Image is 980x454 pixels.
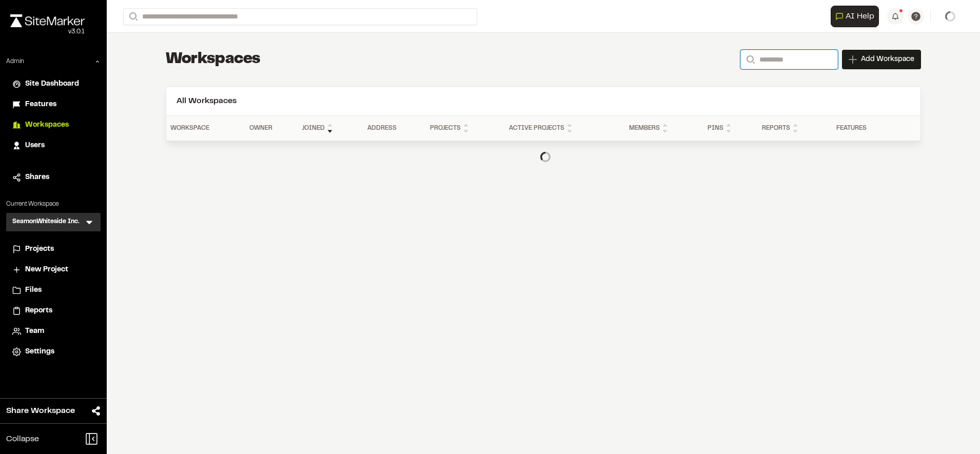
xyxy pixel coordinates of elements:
[12,217,80,227] h3: SeamonWhiteside Inc.
[25,140,45,151] span: Users
[629,122,700,134] div: Members
[25,120,69,131] span: Workspaces
[509,122,621,134] div: Active Projects
[12,172,94,183] a: Shares
[12,120,94,131] a: Workspaces
[6,405,75,417] span: Share Workspace
[25,244,54,255] span: Projects
[166,49,261,70] h1: Workspaces
[831,6,883,27] div: Open AI Assistant
[6,200,101,209] p: Current Workspace
[12,326,94,337] a: Team
[25,346,54,358] span: Settings
[740,50,759,69] button: Search
[12,78,94,90] a: Site Dashboard
[12,140,94,151] a: Users
[762,122,828,134] div: Reports
[861,54,914,65] span: Add Workspace
[25,78,79,90] span: Site Dashboard
[12,285,94,296] a: Files
[846,10,874,23] span: AI Help
[367,124,422,133] div: Address
[12,99,94,110] a: Features
[25,305,52,317] span: Reports
[836,124,892,133] div: Features
[6,433,39,445] span: Collapse
[25,264,68,275] span: New Project
[25,326,44,337] span: Team
[10,27,85,36] div: Oh geez...please don't...
[12,346,94,358] a: Settings
[249,124,293,133] div: Owner
[12,244,94,255] a: Projects
[25,99,56,110] span: Features
[12,305,94,317] a: Reports
[170,124,241,133] div: Workspace
[831,6,879,27] button: Open AI Assistant
[6,57,24,66] p: Admin
[25,285,42,296] span: Files
[10,14,85,27] img: rebrand.png
[430,122,501,134] div: Projects
[12,264,94,275] a: New Project
[25,172,49,183] span: Shares
[302,122,360,134] div: Joined
[123,8,142,25] button: Search
[708,122,753,134] div: Pins
[177,95,910,107] h2: All Workspaces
